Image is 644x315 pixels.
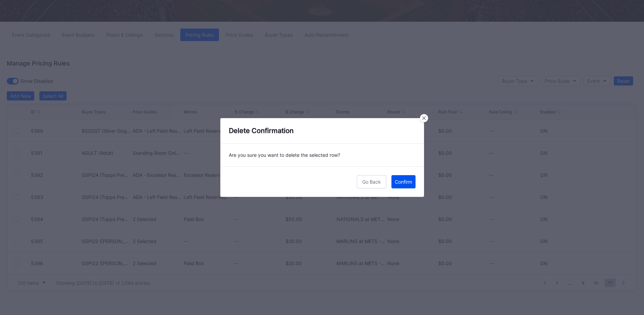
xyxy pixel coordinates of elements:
[395,179,412,185] div: Confirm
[357,175,386,188] button: Go Back
[220,144,424,166] div: Are you sure you want to delete the selected row?
[391,175,416,188] button: Confirm
[220,118,424,144] div: Delete Confirmation
[362,179,381,185] div: Go Back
